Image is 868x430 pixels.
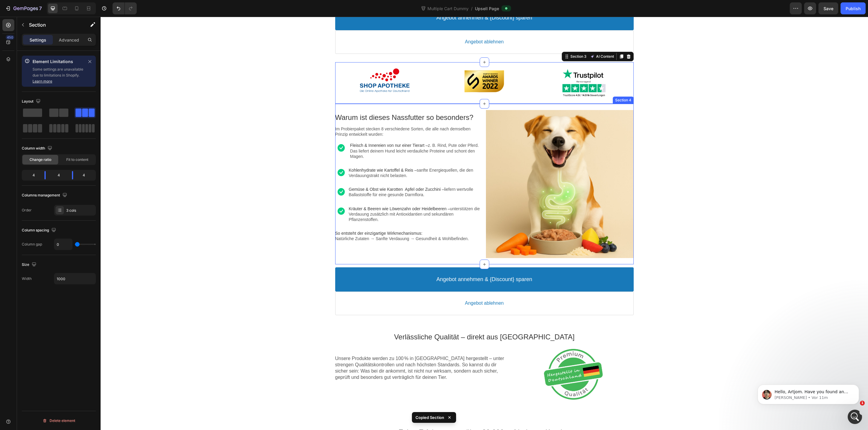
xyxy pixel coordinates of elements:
[248,189,382,206] p: unterstützen die Verdauung zusätzlich mit Antioxidantien und sekundären Pflanzenstoffen.
[61,103,115,116] div: alright, I'll be waiting
[6,35,14,40] div: 450
[364,22,403,28] p: Angebot ablehnen
[5,83,115,103] div: Tierliebhaber sagt…
[10,124,93,136] div: Thank you so much for your patience. I'll keep you updated. ❤️
[250,126,327,131] span: Fleisch & Innereien von nur einer Tierart –
[248,190,349,194] span: Kräuter & Beeren wie Löwenzahn oder Heidelbeeren –
[21,83,115,102] div: Yes you're right! Thank you for checking the chat history
[33,79,52,83] a: Learn more
[30,157,51,162] span: Change ratio
[364,283,403,290] p: Angebot ablehnen
[248,151,382,161] p: sanfte Energiequellen, die den Verdauungstrakt nicht belasten.
[846,5,861,12] div: Publish
[475,5,499,12] span: Upsell Page
[235,251,533,275] button: Angebot annehmen & {Discount} sparen
[101,17,868,430] iframe: Design area
[471,5,473,12] span: /
[93,2,105,14] button: Home
[113,2,137,14] div: Undo/Redo
[22,208,32,213] div: Order
[248,170,382,181] p: liefern wertvolle Ballaststoffe für eine gesunde Darmflora.
[22,144,53,153] div: Column width
[33,58,84,65] p: Element Limitations
[5,121,98,140] div: Thank you so much for your patience. I'll keep you updated. ❤️
[66,106,110,112] div: alright, I'll be waiting
[22,226,57,234] div: Column spacing
[22,416,96,426] button: Delete element
[841,2,866,14] button: Publish
[63,170,110,176] div: fixed the issue, thanks
[9,196,14,201] button: Emoji-Auswahl
[513,81,532,86] div: Section 4
[426,5,470,12] span: Multiple Cart Dummy
[17,3,27,13] img: Profile image for Ethan
[26,87,110,99] div: Yes you're right! Thank you for checking the chat history
[29,7,39,13] p: Aktiv
[5,153,115,166] div: Tierliebhaber sagt…
[78,171,95,179] div: 4
[22,261,38,269] div: Size
[488,36,515,43] button: AI Content
[235,13,533,37] button: Angebot ablehnen
[248,151,316,156] span: Kohlenhydrate wie Kartoffel & Reis –
[235,109,382,120] p: Im Probierpaket stecken 8 verschiedene Sorten, die alle nach demselben Prinzip entwickelt wurden:
[105,2,116,13] div: Schließen
[94,156,110,162] div: hi there
[235,219,382,225] p: Natürliche Zutaten → Sanfte Verdauung → Gesundheit & Wohlbefinden.
[235,214,322,219] span: So entsteht der einzigartige Wirkmechanismus:
[749,372,868,414] iframe: Intercom notifications Nachricht
[5,183,114,193] textarea: Nachricht senden...
[848,410,862,424] iframe: Intercom live chat
[19,196,24,201] button: GIF-Auswahl
[250,126,382,142] p: z. B. Rind, Pute oder Pferd. Das liefert deinem Hund leicht verdauliche Proteine und schont den M...
[22,276,32,281] div: Width
[23,171,40,179] div: 4
[5,103,115,121] div: Tierliebhaber sagt…
[22,97,42,106] div: Layout
[33,66,84,84] p: Some settings are unavailable due to limitations in Shopify.
[54,273,96,284] input: Auto
[469,37,487,42] div: Section 3
[22,191,68,199] div: Columns management
[818,2,838,14] button: Save
[235,339,407,364] p: Unsere Produkte werden zu 100 % in [GEOGRAPHIC_DATA] hergestellt – unter strengen Qualitätskontro...
[42,417,75,424] div: Delete element
[5,121,115,144] div: Ethan sagt…
[28,196,33,201] button: Anhang hochladen
[29,21,78,28] p: Section
[235,275,533,298] button: Angebot ablehnen
[10,34,93,75] div: I have sent a direct request, and our Dev team is actively reviewing this request. Given the comp...
[89,153,115,166] div: hi there
[66,157,88,162] span: Fit to content
[2,2,44,14] button: 7
[415,414,444,420] p: Copied Section
[102,193,112,203] button: Sende eine Nachricht…
[5,166,115,184] div: Tierliebhaber sagt…
[58,166,115,179] div: fixed the issue, thanks
[29,3,68,7] h1: [PERSON_NAME]
[235,96,382,105] p: Warum ist dieses Nassfutter so besonders?
[336,259,432,266] p: Angebot annehmen & {Discount} sparen
[54,239,72,250] input: Auto
[5,144,115,153] div: 27. August
[30,37,46,43] p: Settings
[4,2,15,14] button: go back
[22,242,42,247] div: Column gap
[39,5,42,12] p: 7
[59,37,79,43] p: Advanced
[50,171,67,179] div: 4
[824,6,833,11] span: Save
[235,315,533,325] p: Verlässliche Qualität – direkt aus [GEOGRAPHIC_DATA]
[66,208,94,213] div: 3 cols
[248,170,344,175] span: Gemüse & Obst wie Karotten Apfel oder Zucchini –
[860,401,865,405] span: 1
